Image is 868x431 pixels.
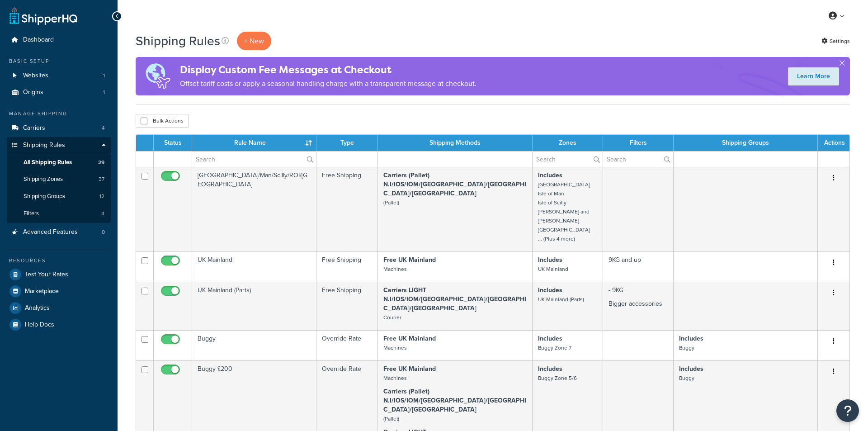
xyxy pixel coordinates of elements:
[316,135,378,151] th: Type
[7,120,111,137] li: Carriers
[538,171,562,180] strong: Includes
[102,124,105,132] span: 4
[24,210,39,218] span: Filters
[7,32,111,48] a: Dashboard
[7,224,111,241] li: Advanced Features
[383,364,436,374] strong: Free UK Mainland
[7,84,111,101] li: Origins
[679,344,694,352] small: Buggy
[192,152,316,167] input: Search
[192,282,316,330] td: UK Mainland (Parts)
[383,313,401,322] small: Courier
[136,114,189,128] button: Bulk Actions
[103,89,105,96] span: 1
[23,228,78,236] span: Advanced Features
[7,188,111,205] a: Shipping Groups 12
[603,152,673,167] input: Search
[383,199,399,207] small: (Pallet)
[9,7,77,25] a: ShipperHQ Home
[192,330,316,360] td: Buggy
[7,137,111,223] li: Shipping Rules
[538,180,590,243] small: [GEOGRAPHIC_DATA] Isle of Man Isle of Scilly [PERSON_NAME] and [PERSON_NAME][GEOGRAPHIC_DATA] ......
[180,77,476,90] p: Offset tariff costs or apply a seasonal handling charge with a transparent message at checkout.
[7,266,111,283] a: Test Your Rates
[24,193,65,200] span: Shipping Groups
[316,167,378,251] td: Free Shipping
[7,57,111,65] div: Basic Setup
[24,159,72,166] span: All Shipping Rules
[679,334,703,343] strong: Includes
[821,35,850,47] a: Settings
[99,193,104,200] span: 12
[25,288,59,295] span: Marketplace
[7,154,111,171] li: All Shipping Rules
[679,364,703,374] strong: Includes
[180,62,476,77] h4: Display Custom Fee Messages at Checkout
[23,36,54,44] span: Dashboard
[7,300,111,316] a: Analytics
[7,171,111,188] li: Shipping Zones
[7,154,111,171] a: All Shipping Rules 29
[538,255,562,265] strong: Includes
[103,72,105,80] span: 1
[538,265,568,273] small: UK Mainland
[192,167,316,251] td: [GEOGRAPHIC_DATA]/Man/Scilly/ROI/[GEOGRAPHIC_DATA]
[679,374,694,382] small: Buggy
[7,67,111,84] li: Websites
[383,285,526,313] strong: Carriers LIGHT N.I/IOS/IOM/[GEOGRAPHIC_DATA]/[GEOGRAPHIC_DATA]/[GEOGRAPHIC_DATA]
[99,175,104,183] span: 37
[7,84,111,101] a: Origins 1
[7,171,111,188] a: Shipping Zones 37
[316,330,378,360] td: Override Rate
[603,251,674,282] td: 9KG and up
[538,364,562,374] strong: Includes
[538,374,577,382] small: Buggy Zone 5/6
[7,317,111,333] a: Help Docs
[788,67,839,85] a: Learn More
[25,304,50,312] span: Analytics
[538,285,562,295] strong: Includes
[237,32,271,50] p: + New
[25,321,54,329] span: Help Docs
[383,374,407,382] small: Machines
[23,142,65,149] span: Shipping Rules
[7,205,111,222] a: Filters 4
[23,124,45,132] span: Carriers
[538,334,562,343] strong: Includes
[23,89,43,96] span: Origins
[383,265,407,273] small: Machines
[7,224,111,241] a: Advanced Features 0
[154,135,192,151] th: Status
[102,228,105,236] span: 0
[533,152,603,167] input: Search
[538,344,571,352] small: Buggy Zone 7
[316,282,378,330] td: Free Shipping
[609,299,668,308] p: Bigger accessories
[383,255,436,265] strong: Free UK Mainland
[136,57,180,95] img: duties-banner-06bc72dcb5fe05cb3f9472aba00be2ae8eb53ab6f0d8bb03d382ba314ac3c341.png
[192,135,316,151] th: Rule Name : activate to sort column ascending
[7,137,111,154] a: Shipping Rules
[603,282,674,330] td: - 9KG
[7,120,111,137] a: Carriers 4
[7,205,111,222] li: Filters
[24,175,63,183] span: Shipping Zones
[533,135,604,151] th: Zones
[101,210,104,218] span: 4
[674,135,818,151] th: Shipping Groups
[7,67,111,84] a: Websites 1
[836,399,859,422] button: Open Resource Center
[383,387,526,414] strong: Carriers (Pallet) N.I/IOS/IOM/[GEOGRAPHIC_DATA]/[GEOGRAPHIC_DATA]/[GEOGRAPHIC_DATA]
[98,159,104,166] span: 29
[383,171,526,198] strong: Carriers (Pallet) N.I/IOS/IOM/[GEOGRAPHIC_DATA]/[GEOGRAPHIC_DATA]/[GEOGRAPHIC_DATA]
[383,344,407,352] small: Machines
[7,110,111,118] div: Manage Shipping
[7,283,111,299] a: Marketplace
[316,251,378,282] td: Free Shipping
[25,271,68,279] span: Test Your Rates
